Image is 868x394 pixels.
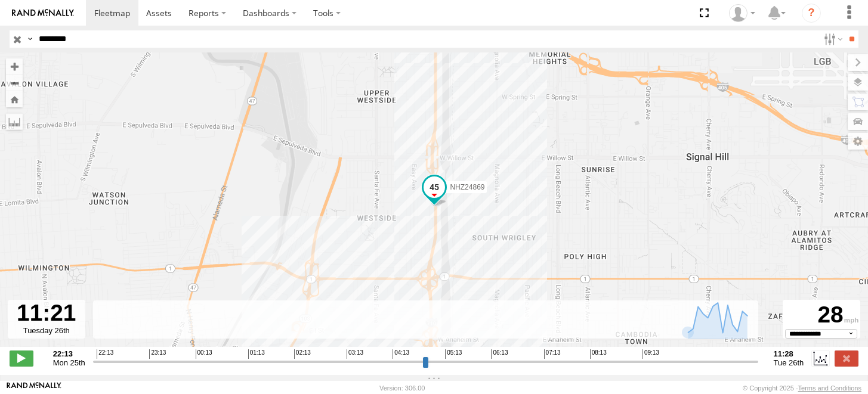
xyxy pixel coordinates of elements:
span: NHZ24869 [450,183,484,191]
button: Zoom Home [6,91,23,107]
div: Version: 306.00 [379,384,425,392]
div: 28 [784,302,858,329]
span: 03:13 [347,349,363,359]
label: Close [835,350,858,366]
i: ? [802,4,821,23]
label: Measure [6,113,23,130]
span: 08:13 [590,349,607,359]
label: Search Filter Options [819,30,845,48]
span: 23:13 [149,349,166,359]
button: Zoom out [6,75,23,91]
img: rand-logo.svg [12,9,74,17]
span: 04:13 [393,349,409,359]
a: Terms and Conditions [798,384,861,392]
span: 01:13 [248,349,265,359]
span: 02:13 [294,349,311,359]
span: Tue 26th Aug 2025 [774,358,804,367]
button: Zoom in [6,58,23,75]
div: Zulema McIntosch [725,4,759,22]
label: Play/Stop [10,350,33,366]
div: © Copyright 2025 - [743,384,861,392]
span: 06:13 [491,349,508,359]
span: 22:13 [97,349,113,359]
label: Map Settings [848,133,868,150]
strong: 22:13 [53,349,85,358]
strong: 11:28 [774,349,804,358]
span: 09:13 [642,349,659,359]
span: Mon 25th Aug 2025 [53,358,85,367]
span: 07:13 [544,349,561,359]
span: 05:13 [445,349,462,359]
label: Search Query [25,30,35,48]
a: Visit our Website [7,382,61,394]
span: 00:13 [196,349,212,359]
